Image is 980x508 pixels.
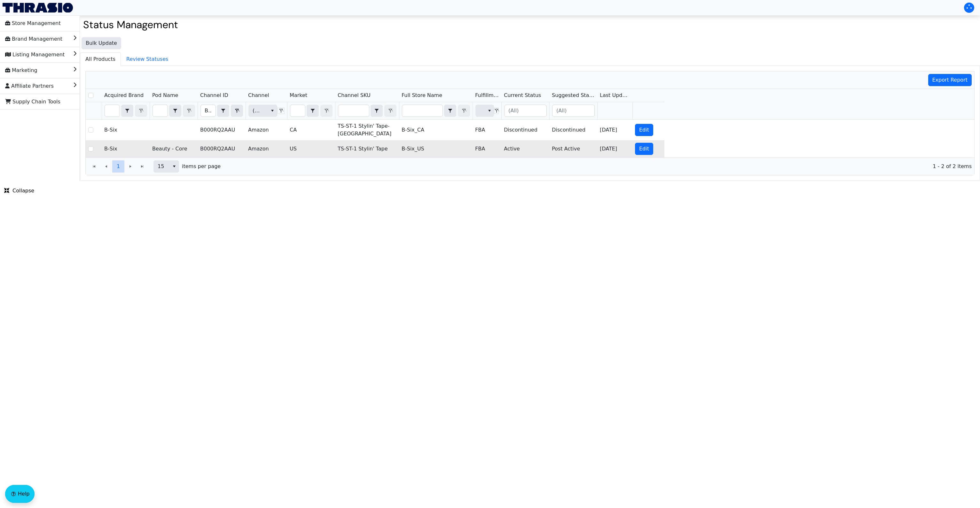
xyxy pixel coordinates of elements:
span: Last Update [600,92,630,99]
th: Filter [246,102,287,120]
input: Select Row [88,93,93,98]
button: Page 1 [112,160,124,173]
input: Select Row [88,127,93,133]
span: Channel [248,92,269,99]
td: US [287,140,335,157]
td: B-Six_CA [399,120,473,140]
span: Collapse [4,187,34,195]
span: Choose Operator [217,105,229,117]
span: Supply Chain Tools [5,97,60,107]
button: select [371,105,382,117]
span: Store Management [5,18,61,28]
td: B-Six [102,140,150,157]
input: Filter [290,105,305,117]
td: [DATE] [597,140,632,157]
input: Select Row [88,146,93,151]
span: All Products [80,53,121,66]
td: Discontinued [501,120,549,140]
td: B000RQ2AAU [198,140,246,157]
span: Help [18,490,29,498]
button: select [268,105,277,117]
button: select [169,161,179,172]
th: Filter [198,102,246,120]
span: Marketing [5,65,37,76]
span: Choose Operator [307,105,319,117]
td: Beauty - Core [150,140,198,157]
td: B000RQ2AAU [198,120,246,140]
th: Filter [150,102,198,120]
td: Active [501,140,549,157]
span: (All) [253,107,263,115]
th: Filter [102,102,150,120]
span: items per page [182,163,221,170]
span: Choose Operator [444,105,456,117]
span: 1 - 2 of 2 items [226,163,972,170]
span: Edit [639,145,649,153]
button: select [444,105,456,117]
span: Suggested Status [552,92,595,99]
span: Page size [153,160,179,173]
button: select [217,105,229,117]
span: Choose Operator [121,105,133,117]
input: Filter [153,105,168,117]
input: (All) [553,105,594,117]
th: Filter [287,102,335,120]
input: (All) [505,105,546,117]
span: 15 [158,163,166,170]
span: Current Status [504,92,541,99]
button: Clear [231,105,243,117]
button: select [122,105,133,117]
span: 1 [117,163,120,170]
span: Choose Operator [169,105,181,117]
input: Filter [338,105,369,117]
th: Filter [335,102,399,120]
span: Brand Management [5,34,62,44]
input: Filter [201,105,216,117]
span: Listing Management [5,50,65,60]
span: Acquired Brand [104,92,144,99]
td: Amazon [246,120,287,140]
span: Fulfillment [475,92,499,99]
span: Bulk Update [86,39,117,47]
span: Channel ID [200,92,228,99]
h2: Status Management [83,19,977,31]
span: Full Store Name [402,92,442,99]
td: [DATE] [597,120,632,140]
span: Export Report [932,76,968,84]
td: B-Six [102,120,150,140]
span: Affiliate Partners [5,81,54,91]
th: Filter [473,102,501,120]
span: Edit [639,126,649,134]
button: Bulk Update [82,37,121,49]
button: select [169,105,181,117]
td: B-Six_US [399,140,473,157]
td: TS-ST-1 Stylin' Tape-[GEOGRAPHIC_DATA] [335,120,399,140]
td: FBA [473,140,501,157]
td: TS-ST-1 Stylin' Tape [335,140,399,157]
span: Pod Name [152,92,178,99]
span: Channel SKU [338,92,371,99]
span: Review Statuses [121,53,173,66]
td: Amazon [246,140,287,157]
button: Edit [635,124,653,136]
input: Filter [402,105,443,117]
td: FBA [473,120,501,140]
td: CA [287,120,335,140]
span: Choose Operator [371,105,383,117]
button: select [485,105,494,117]
button: select [307,105,318,117]
button: Edit [635,143,653,155]
th: Filter [399,102,473,120]
img: Thrasio Logo [3,3,73,12]
div: Page 1 of 1 [86,157,974,175]
th: Filter [501,102,549,120]
button: Help floatingactionbutton [5,485,35,503]
td: Discontinued [549,120,597,140]
input: Filter [105,105,120,117]
th: Filter [549,102,597,120]
button: Export Report [928,74,972,86]
span: Market [290,92,307,99]
td: Post Active [549,140,597,157]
